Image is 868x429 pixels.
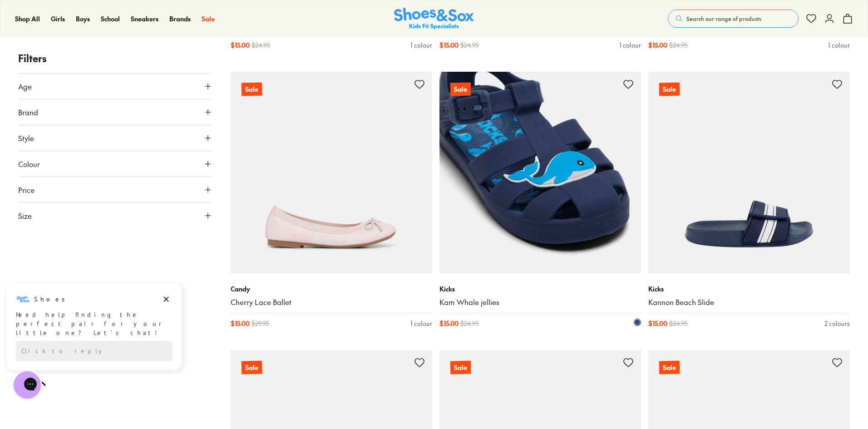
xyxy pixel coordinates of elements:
[648,297,850,307] a: Kannon Beach Slide
[460,40,479,50] span: $ 24.95
[648,40,667,50] span: $ 15.00
[669,40,688,50] span: $ 24.95
[619,40,641,50] div: 1 colour
[669,319,688,328] span: $ 24.95
[202,14,215,24] a: Sale
[450,82,471,96] p: Sale
[828,40,850,50] div: 1 colour
[34,13,70,22] h3: Shoes
[18,74,212,99] button: Age
[16,59,173,79] div: Reply to the campaigns
[18,125,212,151] button: Style
[18,177,212,202] button: Price
[439,40,459,50] span: $ 15.00
[242,360,262,374] p: Sale
[460,319,479,328] span: $ 24.95
[659,360,680,374] p: Sale
[16,10,30,25] img: Shoes logo
[231,40,250,50] span: $ 15.00
[18,99,212,125] button: Brand
[686,15,761,23] span: Search our range of products
[18,203,212,228] button: Size
[648,72,850,273] a: Sale
[410,40,432,50] div: 1 colour
[18,151,212,177] button: Colour
[252,319,269,328] span: $ 29.95
[160,11,173,24] button: Dismiss campaign
[18,133,34,143] span: Style
[18,51,212,66] p: Filters
[668,10,799,28] button: Search our range of products
[410,319,432,328] div: 1 colour
[824,319,850,328] div: 2 colours
[252,40,270,50] span: $ 24.95
[7,1,182,89] div: Campaign message
[439,284,641,294] p: Kicks
[659,82,680,96] p: Sale
[242,82,262,96] p: Sale
[231,319,250,328] span: $ 15.00
[9,368,45,402] iframe: Gorgias live chat messenger
[18,184,35,195] span: Price
[231,72,432,273] a: Sale
[18,158,40,169] span: Colour
[439,297,641,307] a: Kam Whale jellies
[231,284,432,294] p: Candy
[16,29,173,56] div: Need help finding the perfect pair for your little one? Let’s chat!
[18,210,32,221] span: Size
[76,14,90,24] a: Boys
[51,14,65,24] a: Girls
[18,107,38,118] span: Brand
[18,81,32,92] span: Age
[439,319,459,328] span: $ 15.00
[131,14,158,24] a: Sneakers
[394,8,474,30] a: Shoes & Sox
[439,72,641,273] a: Sale
[15,14,40,24] a: Shop All
[394,8,474,30] img: SNS_Logo_Responsive.svg
[648,284,850,294] p: Kicks
[7,10,182,56] div: Message from Shoes. Need help finding the perfect pair for your little one? Let’s chat!
[169,14,191,24] a: Brands
[450,360,471,374] p: Sale
[648,319,667,328] span: $ 15.00
[231,297,432,307] a: Cherry Lace Ballet
[101,14,120,24] a: School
